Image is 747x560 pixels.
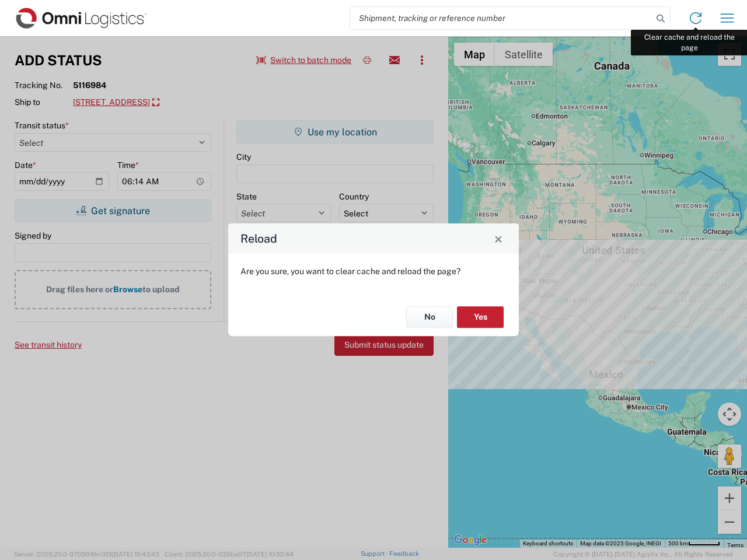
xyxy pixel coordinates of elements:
[490,230,507,247] button: Close
[240,230,277,247] h4: Reload
[350,7,652,29] input: Shipment, tracking or reference number
[240,266,507,276] p: Are you sure, you want to clear cache and reload the page?
[457,306,504,328] button: Yes
[406,306,453,328] button: No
